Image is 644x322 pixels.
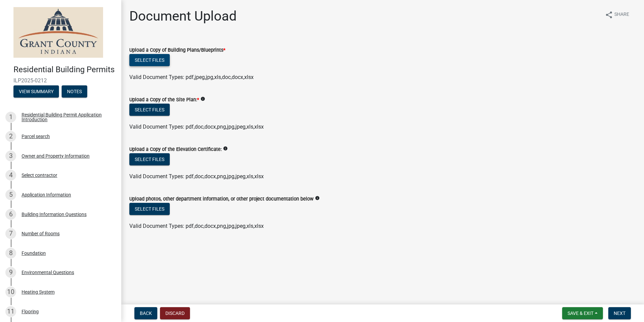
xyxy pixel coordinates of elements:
i: info [315,196,320,200]
button: Back [134,307,157,319]
button: Select files [129,54,170,66]
button: Save & Exit [562,307,603,319]
span: ILP2025-0212 [13,77,108,84]
div: 11 [5,306,16,317]
div: 4 [5,170,16,181]
div: Heating System [22,290,55,294]
div: 6 [5,209,16,220]
div: 5 [5,189,16,200]
i: info [223,146,228,151]
button: Select files [129,104,170,116]
div: Select contractor [22,173,57,178]
div: Foundation [22,251,46,256]
span: Valid Document Types: pdf,jpeg,jpg,xls,doc,docx,xlsx [129,74,254,80]
button: Discard [160,307,190,319]
button: Notes [62,85,87,98]
h4: Residential Building Permits [13,65,116,75]
span: Save & Exit [568,311,593,316]
label: Upload photos, other department information, or other project documentation below [129,197,314,202]
wm-modal-confirm: Summary [13,89,59,95]
i: info [200,97,205,101]
div: 3 [5,151,16,161]
div: 9 [5,267,16,278]
button: shareShare [600,8,635,21]
span: Next [614,311,625,316]
div: 2 [5,131,16,142]
span: Valid Document Types: pdf,doc,docx,png,jpg,jpeg,xls,xlsx [129,223,264,229]
label: Upload a Copy of Building Plans/Blueprints [129,48,225,53]
img: Grant County, Indiana [13,7,103,58]
div: Building Information Questions [22,212,87,217]
button: View Summary [13,85,59,98]
div: Parcel search [22,134,50,139]
wm-modal-confirm: Notes [62,89,87,95]
div: 1 [5,112,16,123]
i: share [605,11,613,19]
div: Application Information [22,192,71,197]
div: Owner and Property Information [22,154,90,158]
div: Residential Building Permit Application Introduction [22,112,110,122]
button: Select files [129,153,170,165]
span: Share [614,11,629,19]
label: Upload a Copy of the Site Plan: [129,98,199,102]
div: 10 [5,287,16,297]
div: 7 [5,228,16,239]
button: Select files [129,203,170,215]
button: Next [608,307,631,319]
div: 8 [5,248,16,259]
span: Valid Document Types: pdf,doc,docx,png,jpg,jpeg,xls,xlsx [129,124,264,130]
div: Number of Rooms [22,231,60,236]
h1: Document Upload [129,8,237,24]
div: Flooring [22,309,39,314]
span: Valid Document Types: pdf,doc,docx,png,jpg,jpeg,xls,xlsx [129,173,264,180]
div: Environmental Questions [22,270,74,275]
label: Upload a Copy of the Elevation Certificate: [129,147,222,152]
span: Back [140,311,152,316]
